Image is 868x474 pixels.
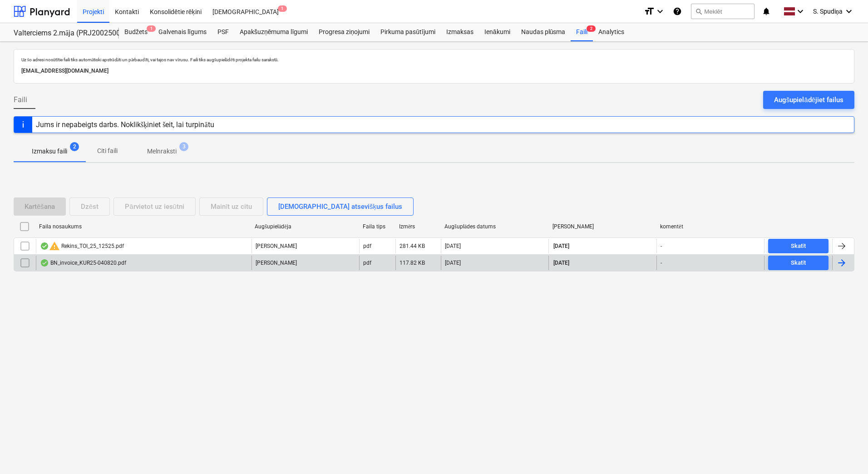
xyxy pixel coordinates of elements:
[153,23,212,41] a: Galvenais līgums
[399,223,437,230] div: Izmērs
[593,23,630,41] a: Analytics
[516,23,571,41] a: Naudas plūsma
[552,242,570,250] span: [DATE]
[399,260,425,266] div: 117.82 KB
[39,223,247,230] div: Faila nosaukums
[119,23,153,41] div: Budžets
[479,23,516,41] a: Ienākumi
[40,242,49,250] div: OCR pabeigts
[375,23,441,41] a: Pirkuma pasūtījumi
[256,259,297,267] p: [PERSON_NAME]
[552,259,570,267] span: [DATE]
[795,6,806,17] i: keyboard_arrow_down
[21,57,847,63] p: Uz šo adresi nosūtītie faili tiks automātiski apstrādāti un pārbaudīti, vai tajos nav vīrusu. Fai...
[843,6,854,17] i: keyboard_arrow_down
[363,223,392,230] div: Faila tips
[660,223,761,230] div: komentēt
[70,142,79,151] span: 2
[791,258,806,268] div: Skatīt
[32,147,67,156] p: Izmaksu faili
[571,23,593,41] div: Faili
[36,120,214,129] div: Jums ir nepabeigts darbs. Noklikšķiniet šeit, lai turpinātu
[445,260,461,266] div: [DATE]
[14,29,108,38] div: Valterciems 2.māja (PRJ2002500) - 2601936
[14,94,27,105] span: Faili
[313,23,375,41] a: Progresa ziņojumi
[655,6,666,17] i: keyboard_arrow_down
[363,243,371,249] div: pdf
[212,23,234,41] a: PSF
[147,25,156,32] span: 1
[278,5,287,12] span: 1
[691,4,755,19] button: Meklēt
[40,241,124,252] div: Rekins_TOI_25_12525.pdf
[256,242,297,250] p: [PERSON_NAME]
[267,197,414,216] button: [DEMOGRAPHIC_DATA] atsevišķus failus
[823,430,868,474] iframe: Chat Widget
[49,241,60,252] span: warning
[661,243,662,249] div: -
[695,8,702,15] span: search
[587,25,596,32] span: 2
[571,23,593,41] a: Faili2
[644,6,655,17] i: format_size
[147,147,177,156] p: Melnraksti
[445,243,461,249] div: [DATE]
[441,23,479,41] a: Izmaksas
[661,260,662,266] div: -
[774,94,843,106] div: Augšupielādējiet failus
[40,259,126,267] div: BN_invoice_KUR25-040820.pdf
[763,91,854,109] button: Augšupielādējiet failus
[179,142,188,151] span: 3
[552,223,653,230] div: [PERSON_NAME]
[444,223,545,230] div: Augšuplādes datums
[40,259,49,267] div: OCR pabeigts
[278,201,402,212] div: [DEMOGRAPHIC_DATA] atsevišķus failus
[813,8,843,15] span: S. Spudiņa
[255,223,355,230] div: Augšupielādēja
[791,241,806,252] div: Skatīt
[363,260,371,266] div: pdf
[673,6,682,17] i: Zināšanu pamats
[399,243,425,249] div: 281.44 KB
[119,23,153,41] a: Budžets1
[768,239,829,253] button: Skatīt
[234,23,313,41] a: Apakšuzņēmuma līgumi
[96,146,118,156] p: Citi faili
[768,256,829,270] button: Skatīt
[762,6,771,17] i: notifications
[21,66,847,76] p: [EMAIL_ADDRESS][DOMAIN_NAME]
